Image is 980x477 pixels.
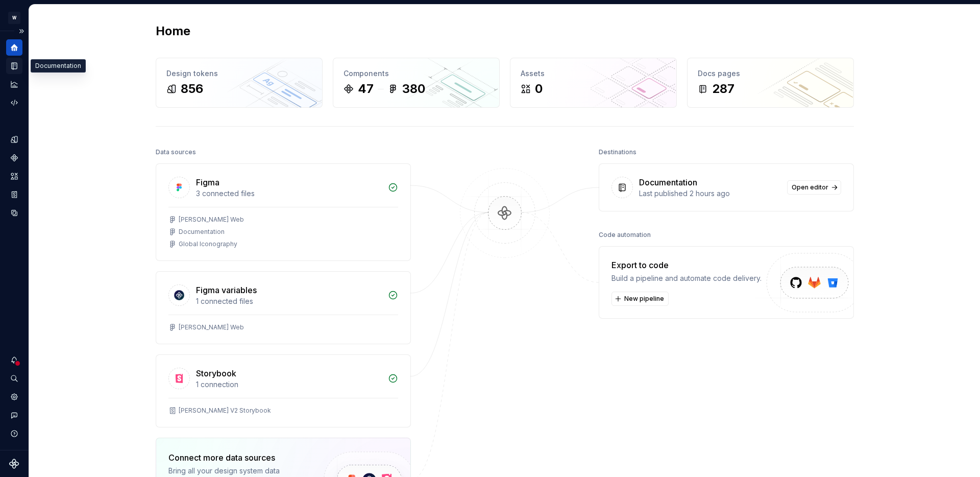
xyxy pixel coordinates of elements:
a: Design tokens856 [156,58,323,108]
button: Search ⌘K [6,370,22,387]
a: Code automation [6,94,22,111]
div: Code automation [599,228,651,242]
a: Figma variables1 connected files[PERSON_NAME] Web [156,271,411,344]
div: 1 connection [196,379,382,390]
div: 47 [358,81,374,97]
div: Build a pipeline and automate code delivery. [611,273,762,283]
div: Data sources [156,145,196,159]
div: [PERSON_NAME] V2 Storybook [179,407,271,415]
button: Contact support [6,407,22,423]
div: 0 [535,81,543,97]
div: Global Iconography [179,240,237,248]
div: 856 [181,81,203,97]
div: 3 connected files [196,188,382,199]
a: Data sources [6,205,22,221]
div: Docs pages [698,68,843,79]
a: Home [6,39,22,56]
div: 380 [402,81,425,97]
a: Documentation [6,58,22,74]
svg: Supernova Logo [9,459,19,469]
button: Notifications [6,352,22,368]
a: Settings [6,389,22,405]
a: Assets0 [510,58,677,108]
a: Open editor [787,180,841,195]
span: New pipeline [624,295,664,303]
span: Open editor [792,183,828,192]
button: New pipeline [611,292,669,306]
div: Last published 2 hours ago [639,188,781,199]
div: 1 connected files [196,296,382,306]
a: Assets [6,168,22,184]
div: Destinations [599,145,636,159]
a: Figma3 connected files[PERSON_NAME] WebDocumentationGlobal Iconography [156,163,411,261]
div: W [8,12,20,24]
div: 287 [712,81,734,97]
a: Docs pages287 [687,58,854,108]
a: Components47380 [333,58,500,108]
div: Components [344,68,489,79]
div: Documentation [179,228,225,236]
div: Documentation [31,59,86,73]
a: Components [6,150,22,166]
button: Expand sidebar [14,24,29,38]
div: Figma variables [196,284,257,296]
div: Figma [196,176,219,188]
button: W [2,7,27,29]
h2: Home [156,23,190,39]
div: Documentation [639,176,697,188]
div: Connect more data sources [168,451,306,464]
div: Export to code [611,259,762,271]
div: [PERSON_NAME] Web [179,323,244,331]
a: Design tokens [6,131,22,148]
div: [PERSON_NAME] Web [179,216,244,224]
div: Design tokens [166,68,312,79]
a: Storybook stories [6,186,22,203]
a: Analytics [6,76,22,92]
a: Storybook1 connection[PERSON_NAME] V2 Storybook [156,354,411,427]
div: Storybook [196,367,236,379]
div: Assets [521,68,666,79]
